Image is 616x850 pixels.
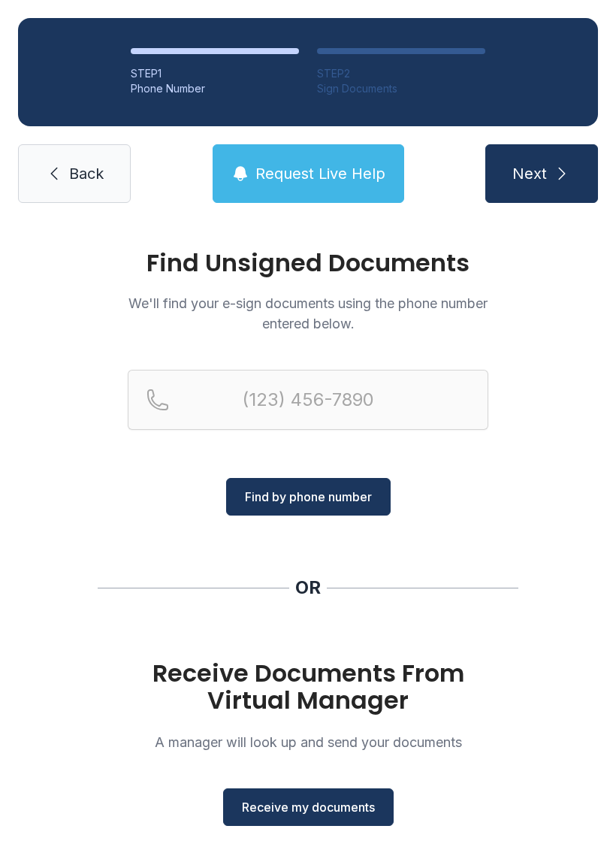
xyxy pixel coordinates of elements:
[128,732,488,752] p: A manager will look up and send your documents
[131,81,299,96] div: Phone Number
[128,370,488,430] input: Reservation phone number
[255,163,385,184] span: Request Live Help
[295,576,321,600] div: OR
[245,488,372,506] span: Find by phone number
[128,293,488,334] p: We'll find your e-sign documents using the phone number entered below.
[512,163,547,184] span: Next
[128,660,488,714] h1: Receive Documents From Virtual Manager
[69,163,104,184] span: Back
[317,81,485,96] div: Sign Documents
[242,798,375,816] span: Receive my documents
[128,251,488,275] h1: Find Unsigned Documents
[317,66,485,81] div: STEP 2
[131,66,299,81] div: STEP 1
